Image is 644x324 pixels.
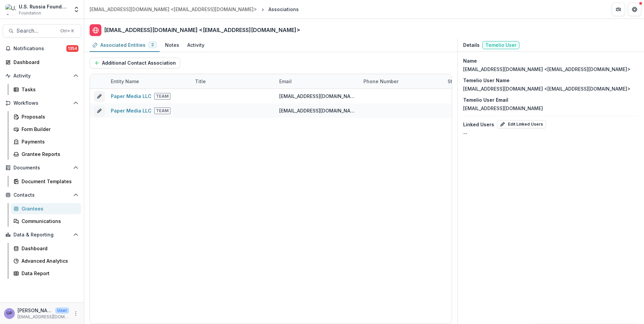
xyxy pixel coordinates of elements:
a: Payments [11,136,81,147]
a: Notes [162,39,182,52]
p: Temelio User Email [463,96,508,103]
div: Title [191,74,275,89]
div: [EMAIL_ADDRESS][DOMAIN_NAME] <[EMAIL_ADDRESS][DOMAIN_NAME]> [90,6,257,13]
nav: breadcrumb [87,4,301,14]
button: edit [94,91,105,102]
p: Details [463,41,480,49]
button: Get Help [628,3,641,16]
p: -- [463,130,467,137]
p: [PERSON_NAME] [18,307,53,314]
div: Phone Number [359,78,402,85]
div: Proposals [22,113,76,120]
div: Phone Number [359,74,444,89]
button: Open Documents [3,162,81,173]
div: Data Report [22,270,76,277]
a: Activity [185,39,207,52]
span: Temelio User [482,41,519,49]
span: Documents [13,165,70,171]
div: U.S. Russia Foundation [19,3,69,10]
a: Dashboard [11,243,81,254]
div: Email [275,74,359,89]
div: Dashboard [22,245,76,252]
button: Additional Contact Association [90,58,180,68]
button: Open Data & Reporting [3,229,81,240]
div: Start Date [444,78,475,85]
div: Dashboard [13,59,76,66]
a: Proposals [11,111,81,122]
div: Tasks [22,86,76,93]
div: Associated Entities [100,41,146,48]
button: Edit Linked Users [497,120,546,128]
span: 2 [151,42,154,47]
p: Name [463,57,477,64]
div: Gennady Podolny [6,311,12,316]
div: Form Builder [22,126,76,133]
div: Payments [22,138,76,145]
p: Linked Users [463,121,494,128]
a: Form Builder [11,124,81,135]
div: Advanced Analytics [22,257,76,264]
a: Paper Media LLC [111,108,152,114]
a: Communications [11,216,81,227]
div: Entity Name [107,78,143,85]
div: Start Date [444,74,528,89]
div: Entity Name [107,74,191,89]
div: Notes [165,41,179,48]
p: [EMAIL_ADDRESS][DOMAIN_NAME] <[EMAIL_ADDRESS][DOMAIN_NAME]> [463,66,631,73]
span: Data & Reporting [13,232,70,238]
img: U.S. Russia Foundation [5,4,16,15]
div: [EMAIL_ADDRESS][DOMAIN_NAME] [279,93,355,100]
h2: [EMAIL_ADDRESS][DOMAIN_NAME] <[EMAIL_ADDRESS][DOMAIN_NAME]> [104,27,300,33]
button: Open Workflows [3,98,81,108]
a: Tasks [11,84,81,95]
p: [EMAIL_ADDRESS][DOMAIN_NAME] <[EMAIL_ADDRESS][DOMAIN_NAME]> [463,85,631,92]
span: Activity [13,73,70,79]
a: Document Templates [11,176,81,187]
a: Advanced Analytics [11,255,81,266]
a: Dashboard [3,57,81,68]
button: edit [94,105,105,116]
button: Search... [3,24,81,38]
span: Notifications [13,46,66,52]
span: Team [154,93,170,100]
a: Data Report [11,268,81,279]
a: [EMAIL_ADDRESS][DOMAIN_NAME] <[EMAIL_ADDRESS][DOMAIN_NAME]> [87,4,260,14]
p: [EMAIL_ADDRESS][DOMAIN_NAME] [463,105,543,112]
a: Paper Media LLC [111,93,152,99]
button: Open entity switcher [72,3,81,16]
div: Activity [187,41,204,48]
p: Temelio User Name [463,77,510,84]
p: [EMAIL_ADDRESS][DOMAIN_NAME] [18,314,69,320]
div: Associations [268,6,299,13]
div: [EMAIL_ADDRESS][DOMAIN_NAME] [279,107,355,114]
div: Document Templates [22,178,76,185]
button: Partners [612,3,625,16]
div: Grantees [22,205,76,212]
button: Open Activity [3,70,81,81]
div: Title [191,78,210,85]
p: User [55,307,69,314]
button: Open Contacts [3,190,81,200]
span: Foundation [19,10,41,16]
div: Ctrl + K [59,27,75,35]
span: 1354 [66,45,78,52]
a: Grantees [11,203,81,214]
span: Workflows [13,100,70,106]
div: Communications [22,218,76,225]
span: Contacts [13,192,70,198]
div: Grantee Reports [22,151,76,158]
button: Notifications1354 [3,43,81,54]
div: Email [275,78,296,85]
a: Associated Entities2 [90,39,160,52]
span: Search... [17,28,56,34]
button: More [72,310,80,318]
a: Grantee Reports [11,149,81,160]
span: Team [154,107,170,114]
